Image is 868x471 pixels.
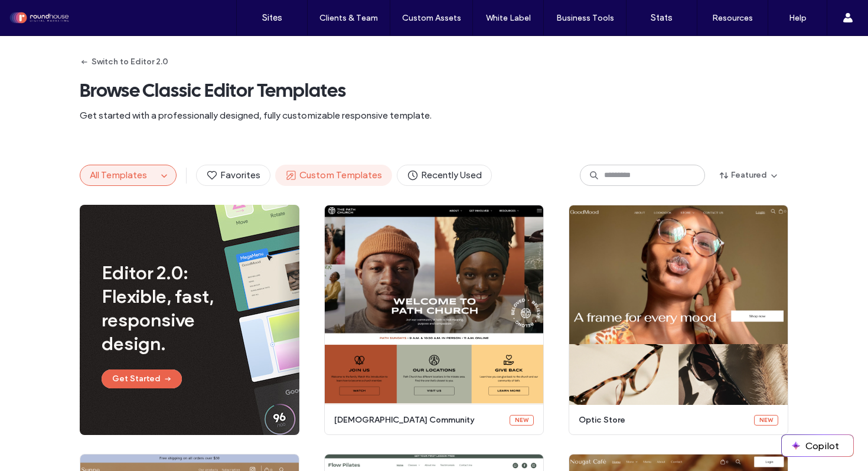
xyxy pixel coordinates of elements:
[319,13,378,23] label: Clients & Team
[782,435,853,456] button: Copilot
[407,169,482,182] span: Recently Used
[712,13,753,23] label: Resources
[651,12,673,23] label: Stats
[27,8,51,19] span: Help
[710,166,788,185] button: Featured
[196,165,270,186] button: Favorites
[275,165,392,186] button: Custom Templates
[285,169,382,182] span: Custom Templates
[102,261,246,355] span: Editor 2.0: Flexible, fast, responsive design.
[486,13,531,23] label: White Label
[754,415,778,426] div: New
[262,12,282,23] label: Sites
[80,165,157,185] button: All Templates
[80,109,788,122] span: Get started with a professionally designed, fully customizable responsive template.
[510,415,534,426] div: New
[556,13,614,23] label: Business Tools
[789,13,807,23] label: Help
[80,78,788,102] span: Browse Classic Editor Templates
[402,13,461,23] label: Custom Assets
[206,169,260,182] span: Favorites
[90,169,147,181] span: All Templates
[80,53,168,71] button: Switch to Editor 2.0
[579,414,747,426] span: optic store
[334,414,502,426] span: [DEMOGRAPHIC_DATA] community
[397,165,492,186] button: Recently Used
[102,369,182,388] button: Get Started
